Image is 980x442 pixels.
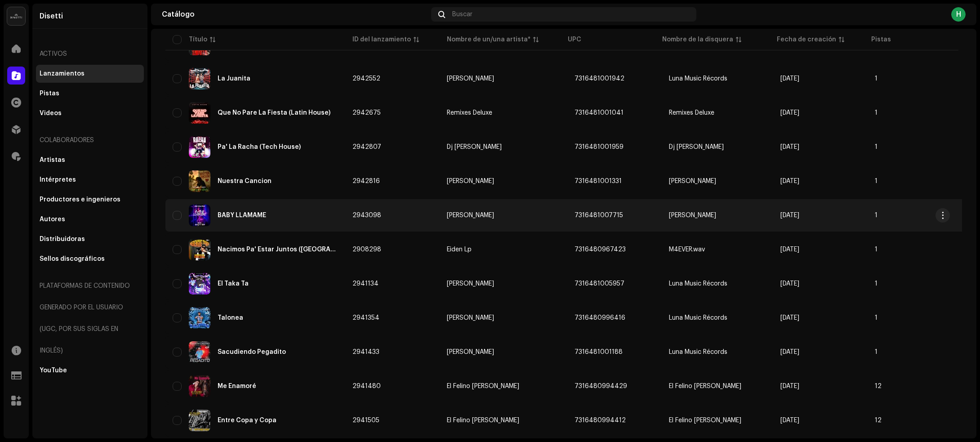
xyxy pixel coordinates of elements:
div: Productores e ingenieros [40,196,120,203]
span: 7316480996416 [575,315,625,321]
img: 9059f2a8-c7e6-43bc-a3d4-a9d8c51ea8eb [189,273,210,295]
span: Luna Music Récords [669,315,727,321]
div: Intérpretes [40,176,76,183]
span: 2941134 [352,281,379,287]
img: d721443f-e010-4723-ab9c-d8c0c66a7452 [189,205,210,226]
div: Entre Copa y Copa [218,417,276,424]
span: 2942675 [352,110,381,116]
span: Luna Music Récords [669,281,727,287]
span: 1 [875,144,878,150]
span: 7316480967423 [575,246,626,253]
span: 1 [875,212,878,219]
img: 02a7c2d3-3c89-4098-b12f-2ff2945c95ee [7,7,25,25]
re-m-nav-item: YouTube [36,362,144,379]
div: La Juanita [218,76,250,82]
span: 2942552 [352,76,380,82]
span: Mick Mau [669,212,716,219]
div: [PERSON_NAME] [447,281,494,287]
re-a-nav-header: Colaboradores [36,129,144,151]
re-m-nav-item: Lanzamientos [36,65,144,83]
span: 7316480994429 [575,383,627,389]
span: Dj Yeison Mx [447,144,560,150]
span: 12 [875,417,882,424]
span: 10 jul 2025 [780,144,799,150]
div: Talonea [218,315,243,321]
span: Luna Music Récords [669,76,727,82]
img: 416dafb6-ce7b-4e48-acde-adeba5c4f662 [189,307,210,329]
div: Pa' La Racha (Tech House) [218,144,301,150]
div: Dj [PERSON_NAME] [447,144,502,150]
re-m-nav-item: Sellos discográficos [36,250,144,268]
div: [PERSON_NAME] [447,212,494,219]
span: 2908298 [352,246,381,253]
span: 12 [875,383,882,389]
span: Eiden Lp [447,246,560,253]
div: Nacimos Pa' Estar Juntos (Merenguetown) [218,246,338,253]
re-m-nav-item: Artistas [36,151,144,169]
re-m-nav-item: Videos [36,104,144,122]
span: Everth Castro [447,281,560,287]
span: Jeffer Amulet [447,178,560,184]
span: 7316481001942 [575,76,624,82]
div: Nuestra Cancion [218,178,272,184]
div: Sacudiendo Pegadito [218,349,286,355]
div: YouTube [40,367,67,374]
span: 2941480 [352,383,381,389]
span: Dj Yeison Mx [669,144,724,150]
span: 9 jul 2025 [780,315,799,321]
span: Luna Music Récords [669,349,727,355]
re-a-nav-header: Activos [36,43,144,65]
span: 10 jul 2025 [780,110,799,116]
span: 2941433 [352,349,379,355]
span: El Felino Del Despecho [669,417,741,424]
div: Pistas [40,90,59,97]
re-m-nav-item: Autores [36,210,144,228]
re-m-nav-item: Intérpretes [36,171,144,189]
div: Nombre de un/una artista* [447,35,530,44]
span: El Felino Del Despecho [447,417,560,424]
div: BABY LLAMAME [218,212,266,219]
div: H [951,7,966,22]
re-m-nav-item: Productores e ingenieros [36,191,144,209]
div: ID del lanzamiento [352,35,411,44]
span: 7316481005957 [575,281,624,287]
img: d75461be-7ab5-46f2-be25-6c439ef69187 [189,136,210,158]
span: Mick Mau [447,212,560,219]
img: 7101059d-6324-43d8-b68f-a75efcc040cc [189,170,210,192]
span: 10 jul 2025 [780,76,799,82]
div: El Felino [PERSON_NAME] [447,383,519,389]
div: Título [189,35,207,44]
span: Remixes Deluxe [669,110,714,116]
span: 1 [875,178,878,184]
div: Videos [40,110,62,117]
span: Everth Castro [447,76,560,82]
div: Me Enamoré [218,383,256,389]
span: 1 [875,315,878,321]
div: [PERSON_NAME] [447,315,494,321]
div: Distribuidoras [40,236,85,243]
img: 4bd33c82-8402-4fcf-b8f9-3cde6f89a484 [189,68,210,89]
div: El Felino [PERSON_NAME] [447,417,519,424]
span: Jeffer Amulet [669,178,716,184]
span: M4EVER.wav [669,246,705,253]
span: 10 jul 2025 [780,178,799,184]
re-m-nav-item: Distribuidoras [36,230,144,248]
div: Que No Pare La Fiesta (Latin House) [218,110,330,116]
div: Artistas [40,156,65,164]
span: 2942816 [352,178,380,184]
div: Remixes Deluxe [447,110,492,116]
div: Plataformas de contenido generado por el usuario (UGC, por sus siglas en inglés) [36,275,144,362]
img: d1642072-5855-485a-8004-bda846be0dab [189,239,210,260]
span: 1 [875,349,878,355]
div: [PERSON_NAME] [447,76,494,82]
span: Everth Castro [447,315,560,321]
span: 1 [875,110,878,116]
span: Buscar [452,11,472,18]
span: 3 jul 2025 [780,246,799,253]
span: Remixes Deluxe [447,110,560,116]
div: Fecha de creación [777,35,836,44]
span: 7316481001041 [575,110,624,116]
div: Sellos discográficos [40,255,105,263]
